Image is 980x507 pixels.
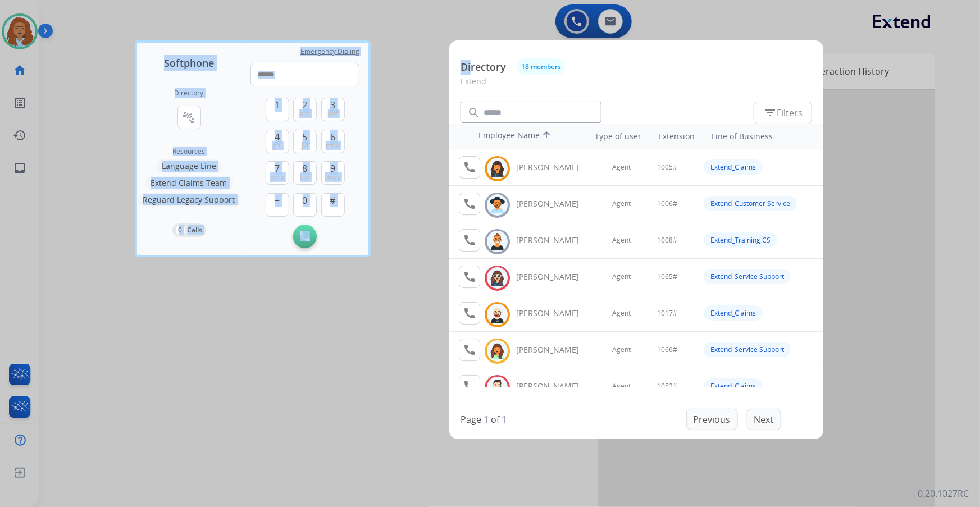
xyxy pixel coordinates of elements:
[270,173,284,182] span: pqrs
[516,198,591,209] div: [PERSON_NAME]
[657,163,677,172] span: 1005#
[657,345,677,354] span: 1066#
[489,270,505,287] img: avatar
[303,130,308,144] span: 5
[188,225,203,235] p: Calls
[293,193,317,217] button: 0
[328,109,338,118] span: def
[489,342,505,360] img: avatar
[704,196,797,211] div: Extend_Customer Service
[330,98,335,112] span: 3
[657,309,677,318] span: 1017#
[330,162,335,175] span: 9
[706,125,818,148] th: Line of Business
[612,309,631,318] span: Agent
[612,163,631,172] span: Agent
[612,236,631,245] span: Agent
[763,106,803,120] span: Filters
[303,98,308,112] span: 2
[321,161,345,185] button: 9wxyz
[176,225,185,235] p: 0
[704,269,791,284] div: Extend_Service Support
[299,109,311,118] span: abc
[516,162,591,173] div: [PERSON_NAME]
[489,233,505,250] img: avatar
[275,130,280,144] span: 4
[303,194,308,207] span: 0
[704,305,763,321] div: Extend_Claims
[473,124,574,149] th: Employee Name
[173,147,206,156] span: Resources
[491,413,499,426] p: of
[653,125,700,148] th: Extension
[657,382,677,391] span: 1052#
[293,161,317,185] button: 8tuv
[657,236,677,245] span: 1008#
[321,193,345,217] button: #
[275,162,280,175] span: 7
[516,271,591,282] div: [PERSON_NAME]
[612,199,631,208] span: Agent
[540,130,553,143] mat-icon: arrow_upward
[489,379,505,396] img: avatar
[580,125,648,148] th: Type of user
[489,197,505,214] img: avatar
[516,235,591,246] div: [PERSON_NAME]
[467,106,481,120] mat-icon: search
[175,89,204,98] h2: Directory
[293,98,317,121] button: 2abc
[704,232,777,248] div: Extend_Training CS
[330,194,336,207] span: #
[138,193,241,207] button: Reguard Legacy Support
[463,161,476,174] mat-icon: call
[461,75,812,96] p: Extend
[463,270,476,284] mat-icon: call
[330,130,335,144] span: 6
[145,176,233,190] button: Extend Claims Team
[489,160,505,177] img: avatar
[275,194,280,207] span: +
[489,306,505,323] img: avatar
[463,380,476,393] mat-icon: call
[612,382,631,391] span: Agent
[326,141,340,150] span: mno
[303,162,308,175] span: 8
[704,342,791,357] div: Extend_Service Support
[516,308,591,319] div: [PERSON_NAME]
[461,413,481,426] p: Page
[612,345,631,354] span: Agent
[325,173,340,182] span: wxyz
[275,98,280,112] span: 1
[657,272,677,281] span: 1065#
[293,130,317,153] button: 5jkl
[463,343,476,357] mat-icon: call
[272,141,282,150] span: ghi
[704,378,763,394] div: Extend_Claims
[300,231,310,241] img: call-button
[266,98,289,121] button: 1
[321,130,345,153] button: 6mno
[463,197,476,211] mat-icon: call
[463,234,476,247] mat-icon: call
[266,193,289,217] button: +
[704,159,763,175] div: Extend_Claims
[918,487,969,500] p: 0.20.1027RC
[300,47,359,56] span: Emergency Dialing
[463,307,476,320] mat-icon: call
[517,58,565,75] button: 18 members
[516,381,591,392] div: [PERSON_NAME]
[461,60,506,75] p: Directory
[183,111,196,124] mat-icon: connect_without_contact
[321,98,345,121] button: 3def
[754,102,812,124] button: Filters
[302,141,308,150] span: jkl
[516,344,591,355] div: [PERSON_NAME]
[763,106,777,120] mat-icon: filter_list
[612,272,631,281] span: Agent
[266,130,289,153] button: 4ghi
[172,223,206,237] button: 0Calls
[164,55,214,71] span: Softphone
[657,199,677,208] span: 1006#
[266,161,289,185] button: 7pqrs
[300,173,310,182] span: tuv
